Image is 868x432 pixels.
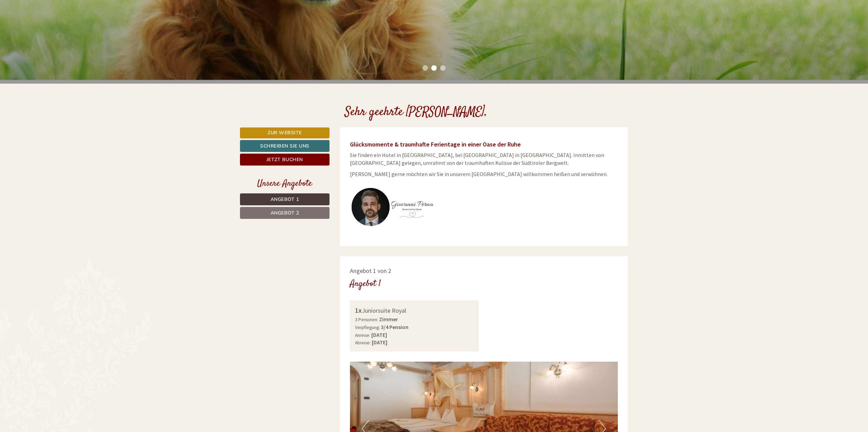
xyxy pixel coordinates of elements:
[10,33,105,38] small: 19:08
[355,317,378,323] small: 3 Personen:
[379,316,398,323] b: Zimmer
[350,170,618,178] p: [PERSON_NAME] gerne möchten wir Sie in unserem [GEOGRAPHIC_DATA] willkommen heißen und verwöhnen.
[10,20,105,25] div: [GEOGRAPHIC_DATA]
[350,140,521,148] span: Glücksmomente & traumhafte Ferientage in einer Oase der Ruhe
[355,325,380,330] small: Verpflegung:
[350,278,381,290] div: Angebot 1
[271,210,299,216] span: Angebot 2
[240,127,329,138] a: Zur Website
[371,331,387,338] b: [DATE]
[350,152,604,166] span: Sie finden ein Hotel in [GEOGRAPHIC_DATA], bei [GEOGRAPHIC_DATA] in [GEOGRAPHIC_DATA]. Inmitten v...
[355,306,474,315] div: Juniorsuite Royal
[372,339,387,346] b: [DATE]
[350,267,391,275] span: Angebot 1 von 2
[345,106,487,119] h1: Sehr geehrte [PERSON_NAME],
[381,324,408,330] b: 3/4 Pension
[355,340,371,346] small: Abreise:
[355,332,370,338] small: Anreise:
[5,18,108,39] div: Guten Tag, wie können wir Ihnen helfen?
[355,306,362,314] b: 1x
[122,5,146,17] div: [DATE]
[227,179,268,191] button: Senden
[271,196,299,203] span: Angebot 1
[240,154,329,166] a: Jetzt buchen
[350,182,435,232] img: user-135.jpg
[240,177,329,190] div: Unsere Angebote
[240,140,329,152] a: Schreiben Sie uns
